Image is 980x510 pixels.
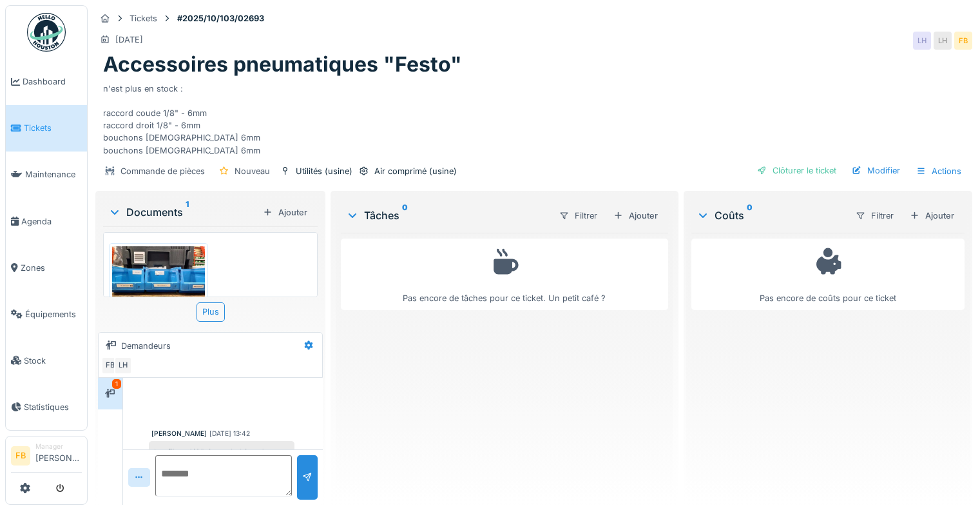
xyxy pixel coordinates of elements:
div: Coûts [697,208,845,223]
div: 1 [112,379,121,389]
sup: 1 [186,204,189,220]
div: Pas encore de tâches pour ce ticket. Un petit café ? [349,244,660,304]
span: Tickets [24,122,82,134]
div: Plus [197,302,225,321]
div: Documents [108,204,258,220]
div: Ajouter [608,207,663,224]
div: Demandeurs [121,340,171,352]
span: Dashboard [23,75,82,88]
strong: #2025/10/103/02693 [172,12,269,25]
a: Statistiques [6,384,87,430]
span: Agenda [21,215,82,228]
a: Stock [6,337,87,384]
div: Manager [35,442,82,451]
sup: 0 [747,208,753,223]
sup: 0 [402,208,408,223]
div: Modifier [847,162,905,179]
a: Agenda [6,198,87,244]
span: Stock [24,355,82,367]
div: Air comprimé (usine) [374,165,457,177]
a: Équipements [6,291,87,337]
div: [DATE] 13:42 [209,429,250,438]
div: Commande de pièces [120,165,205,177]
span: Zones [21,262,82,274]
div: Ajouter [258,204,312,221]
div: LH [913,32,931,50]
div: Nouveau [235,165,270,177]
div: LH [934,32,952,50]
li: FB [11,446,30,466]
img: kjtle8bxi7zemiz9wr78ro65x7r5 [112,246,205,316]
div: [DATE] [115,34,143,46]
div: [PERSON_NAME] [151,429,207,438]
div: Tickets [130,12,157,25]
a: Dashboard [6,59,87,105]
div: FB [101,357,119,375]
a: Maintenance [6,152,87,198]
div: Pas encore de coûts pour ce ticket [700,244,956,304]
div: Filtrer [553,206,603,225]
a: Zones [6,244,87,291]
span: Maintenance [25,168,82,181]
div: Utilités (usine) [296,165,352,177]
span: Statistiques [24,401,82,413]
div: Ajouter [905,207,959,224]
div: Tâches [346,208,548,223]
img: Badge_color-CXgf-gQk.svg [27,13,66,52]
div: LH [114,357,132,375]
div: n'est plus en stock : raccord coude 1/8" - 6mm raccord droit 1/8" - 6mm bouchons [DEMOGRAPHIC_DAT... [103,77,965,157]
div: FB [954,32,972,50]
div: Actions [910,162,967,181]
span: Équipements [25,308,82,320]
div: Filtrer [850,206,899,225]
a: FB Manager[PERSON_NAME] [11,442,82,473]
li: [PERSON_NAME] [35,442,82,469]
a: Tickets [6,105,87,152]
h1: Accessoires pneumatiques "Festo" [103,52,462,77]
div: Clôturer le ticket [752,162,841,179]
